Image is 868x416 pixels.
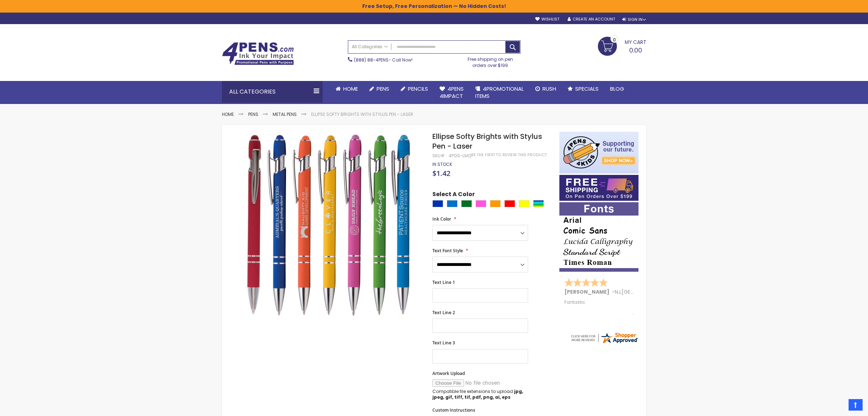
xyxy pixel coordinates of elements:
iframe: Reseñas de Clientes en Google [809,397,868,416]
span: Rush [542,85,556,92]
span: - , [612,288,674,295]
span: Pencils [408,85,428,92]
a: Home [222,111,234,117]
a: Metal Pens [273,111,297,117]
span: Ink Color [432,216,451,222]
div: Red [504,200,515,207]
div: Pink [476,200,486,207]
span: Home [343,85,358,92]
span: Pens [377,85,389,92]
a: Rush [530,81,562,97]
span: Text Font Style [432,248,463,254]
a: Wishlist [535,17,559,22]
a: Create an Account [568,17,615,22]
div: Fantastic [564,300,634,315]
img: font-personalization-examples [559,202,638,272]
a: All Categories [348,41,391,53]
span: Custom Instructions [432,407,475,413]
strong: jpg, jpeg, gif, tiff, tif, pdf, png, ai, eps [432,388,523,400]
span: [PERSON_NAME] [564,288,612,295]
li: Ellipse Softy Brights with Stylus Pen - Laser [311,112,413,117]
span: Text Line 2 [432,309,455,316]
span: - Call Now! [354,57,413,63]
span: 0 [613,36,616,43]
a: (888) 88-4PENS [354,57,388,63]
a: Specials [562,81,604,97]
a: Pens [248,111,258,117]
a: 4Pens4impact [434,81,469,104]
div: Orange [490,200,501,207]
div: Blue [432,200,443,207]
img: 4Pens Custom Pens and Promotional Products [222,42,294,65]
img: Free shipping on orders over $199 [559,175,638,201]
span: 0.00 [629,46,642,55]
div: Assorted [533,200,544,207]
span: Specials [575,85,599,92]
span: 4PROMOTIONAL ITEMS [475,85,524,100]
a: Blog [604,81,630,97]
strong: SKU [432,153,446,159]
span: Blog [610,85,624,92]
img: Ellipse Softy Brights with Stylus Pen - Laser [236,131,423,317]
img: 4pens 4 kids [559,132,638,173]
span: Artwork Upload [432,370,465,376]
a: Pencils [395,81,434,97]
span: Text Line 1 [432,279,455,285]
span: Ellipse Softy Brights with Stylus Pen - Laser [432,131,542,151]
p: Compatible file extensions to upload: [432,389,528,400]
span: 4Pens 4impact [440,85,464,100]
span: Select A Color [432,190,475,200]
span: In stock [432,161,452,167]
span: All Categories [352,44,388,50]
span: Text Line 3 [432,340,455,346]
a: 0.00 0 [598,37,646,55]
a: Be the first to review this product [471,152,547,158]
a: 4PROMOTIONALITEMS [469,81,530,104]
a: Pens [364,81,395,97]
span: $1.42 [432,168,450,178]
div: Blue Light [447,200,458,207]
div: Availability [432,162,452,167]
div: Free shipping on pen orders over $199 [460,54,521,68]
div: Green [461,200,472,207]
div: 4PGS-LMQ [449,153,471,159]
img: 4pens.com widget logo [570,331,639,344]
div: All Categories [222,81,323,103]
a: 4pens.com certificate URL [570,340,639,346]
span: NJ [615,288,621,295]
div: Sign In [622,17,646,22]
span: [GEOGRAPHIC_DATA] [622,288,674,295]
div: Yellow [519,200,530,207]
a: Home [330,81,364,97]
